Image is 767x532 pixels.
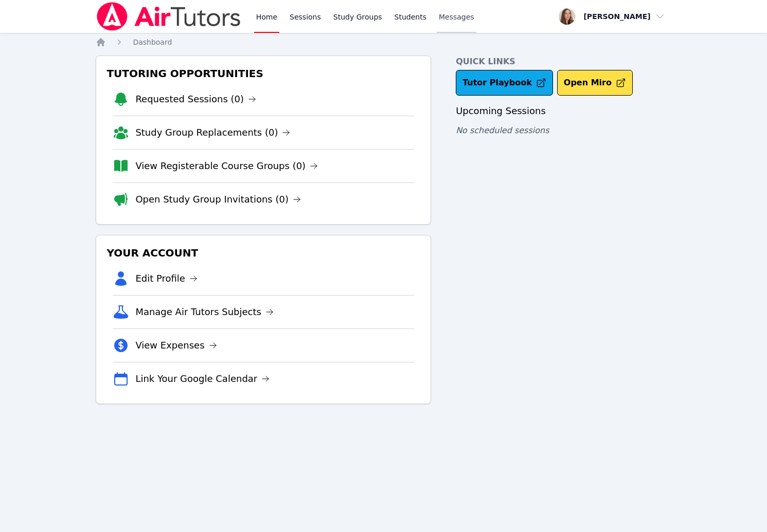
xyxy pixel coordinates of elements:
[557,70,633,96] button: Open Miro
[96,2,241,31] img: Air Tutors
[135,271,198,286] a: Edit Profile
[135,338,217,353] a: View Expenses
[456,70,553,96] a: Tutor Playbook
[133,37,172,47] a: Dashboard
[96,37,671,47] nav: Breadcrumb
[133,38,172,46] span: Dashboard
[135,372,270,386] a: Link Your Google Calendar
[456,56,671,68] h4: Quick Links
[104,64,422,83] h3: Tutoring Opportunities
[456,125,549,135] span: No scheduled sessions
[135,305,274,319] a: Manage Air Tutors Subjects
[135,159,318,173] a: View Registerable Course Groups (0)
[456,104,671,118] h3: Upcoming Sessions
[135,125,290,140] a: Study Group Replacements (0)
[135,192,301,207] a: Open Study Group Invitations (0)
[135,92,256,106] a: Requested Sessions (0)
[104,244,422,262] h3: Your Account
[439,12,474,22] span: Messages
